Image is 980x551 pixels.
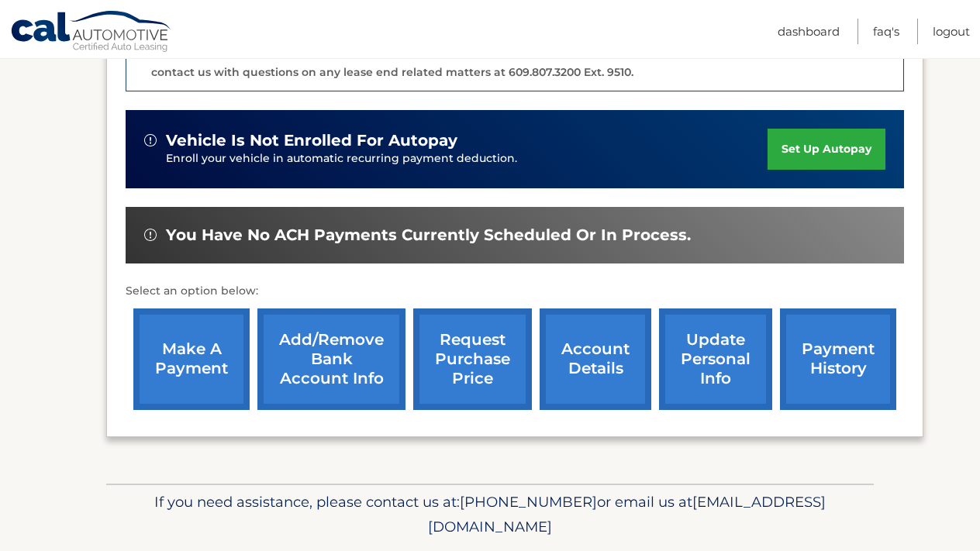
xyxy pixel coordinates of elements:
[166,226,691,245] span: You have no ACH payments currently scheduled or in process.
[151,27,894,79] p: The end of your lease is approaching soon. A member of our lease end team will be in touch soon t...
[659,308,772,410] a: update personal info
[144,134,157,146] img: alert-white.svg
[780,308,896,410] a: payment history
[933,19,970,44] a: Logout
[166,150,768,167] p: Enroll your vehicle in automatic recurring payment deduction.
[778,19,840,44] a: Dashboard
[540,308,651,410] a: account details
[116,490,864,539] p: If you need assistance, please contact us at: or email us at
[873,19,899,44] a: FAQ's
[126,282,904,301] p: Select an option below:
[460,493,597,511] span: [PHONE_NUMBER]
[166,131,457,150] span: vehicle is not enrolled for autopay
[413,308,532,410] a: request purchase price
[768,129,885,170] a: set up autopay
[133,308,250,410] a: make a payment
[257,308,405,410] a: Add/Remove bank account info
[144,229,157,241] img: alert-white.svg
[10,10,173,55] a: Cal Automotive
